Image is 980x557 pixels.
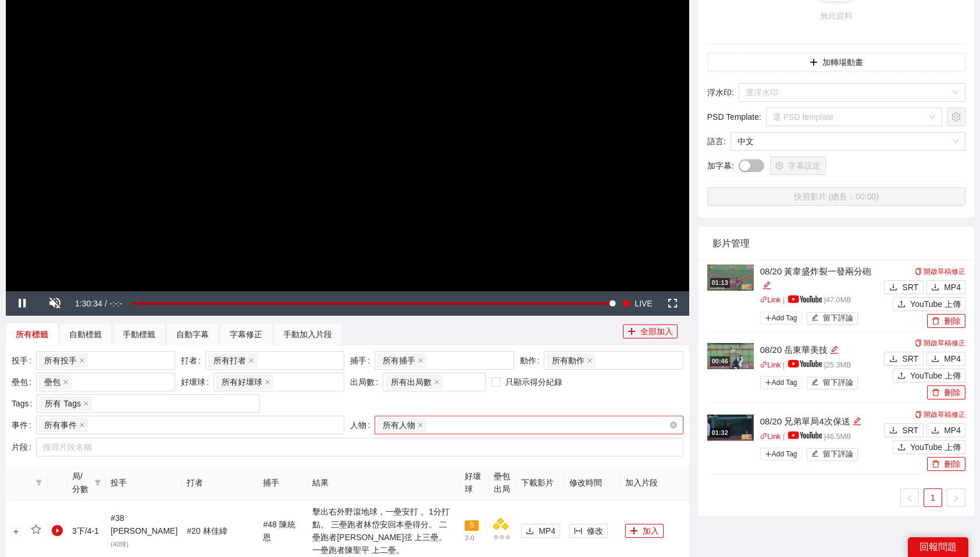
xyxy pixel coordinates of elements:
span: YouTube 上傳 [910,441,961,454]
span: close [79,422,85,428]
div: 影片管理 [712,227,960,260]
span: plus [765,315,772,322]
label: 事件 [12,416,36,434]
button: uploadYouTube 上傳 [893,297,965,311]
span: MP4 [944,281,961,294]
th: 投手 [106,465,182,501]
button: downloadMP4 [926,423,965,437]
span: YouTube 上傳 [910,369,961,382]
div: 01:13 [710,278,730,288]
span: close [418,422,423,428]
span: 所有人物 [383,419,415,431]
span: upload [897,372,906,381]
span: star [31,524,41,535]
span: LIVE [635,291,652,316]
div: 編輯 [762,278,771,292]
span: 加字幕 : [707,159,734,172]
span: upload [897,443,906,452]
span: edit [811,379,819,387]
span: 所有動作 [547,354,596,367]
button: downloadMP4 [521,524,560,538]
span: copy [915,268,922,275]
button: column-width修改 [569,524,608,538]
span: delete [932,317,940,326]
span: PSD Template : [707,110,761,123]
span: / [105,299,107,308]
th: 壘包出局 [489,465,517,501]
span: 浮水印 : [707,86,734,99]
th: 捕手 [258,465,308,501]
span: 所有出局數 [386,375,443,389]
button: right [947,488,965,507]
span: S [465,520,479,531]
span: column-width [574,527,582,536]
span: upload [897,300,906,309]
span: # 48 陳統恩 [263,520,295,542]
label: 出局數 [350,373,383,391]
span: close-circle [670,422,677,429]
label: 好壞球 [181,373,213,391]
div: 手動標籤 [123,328,155,341]
a: 開啟草稿修正 [915,410,965,419]
span: 所有動作 [552,354,585,367]
p: | | 25.3 MB [760,360,881,372]
span: filter [35,479,42,486]
a: 1 [924,489,942,506]
span: Add Tag [760,448,802,460]
img: d0132687-e68f-462e-b888-db47aa45f512.jpg [707,343,754,369]
a: linkLink [760,433,781,441]
img: yt_logo_rgb_light.a676ea31.png [788,360,822,367]
span: close [434,379,440,385]
div: 手動加入片段 [283,328,332,341]
button: 快剪影片 (總長：00:00) [707,187,965,206]
span: SRT [902,352,918,365]
span: close [79,358,85,363]
label: 打者 [181,351,205,370]
button: 展開行 [11,527,20,537]
button: edit留下評論 [807,448,858,461]
div: 編輯 [830,343,839,357]
span: # 20 林佳緯 [187,526,227,535]
span: download [526,527,534,536]
span: play-circle [52,525,63,537]
span: 壘包 [44,376,60,388]
th: 結果 [308,465,460,501]
button: plus加轉場動畫 [707,53,965,72]
th: 修改時間 [565,465,621,501]
th: 加入片段 [621,465,689,501]
span: 所有捕手 [383,354,415,367]
button: delete刪除 [927,385,965,399]
button: downloadMP4 [926,352,965,366]
th: 下載影片 [516,465,565,501]
span: plus [810,58,818,67]
span: copy [915,411,922,418]
span: close [265,379,270,385]
span: close [63,379,69,385]
label: 動作 [520,351,544,370]
span: 所有事件 [44,419,77,431]
li: 下一頁 [947,488,965,507]
div: 所有標籤 [16,328,48,341]
button: downloadSRT [884,352,924,366]
span: 所有 Tags [45,397,80,410]
span: download [931,355,939,364]
span: 所有投手 [44,354,77,367]
th: 好壞球 [460,465,489,501]
span: 所有好壞球 [222,376,262,388]
span: filter [33,479,45,486]
p: | | 46.5 MB [760,431,881,443]
div: 08/20 黃韋盛炸裂一發兩分砲 [760,265,881,292]
div: 回報問題 [908,537,968,557]
button: delete刪除 [927,314,965,328]
div: 自動字幕 [176,328,209,341]
button: setting字幕設定 [770,156,826,175]
button: edit留下評論 [807,377,858,390]
label: 捕手 [350,351,375,370]
span: plus [630,527,638,536]
span: right [953,495,960,502]
span: plus [628,327,636,337]
span: SRT [902,424,918,437]
button: downloadSRT [884,280,924,294]
div: 編輯 [853,415,861,429]
span: Add Tag [760,376,802,389]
